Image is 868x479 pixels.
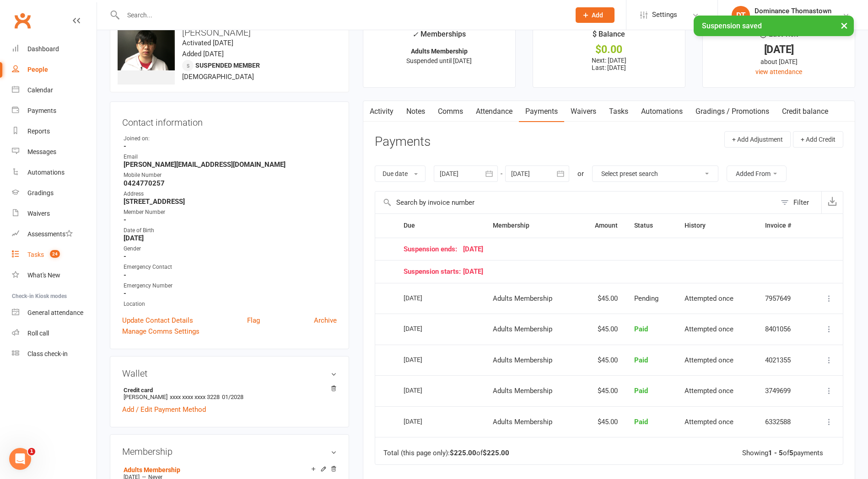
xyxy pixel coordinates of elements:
[577,168,584,179] div: or
[493,294,552,303] span: Adults Membership
[793,131,843,148] button: + Add Credit
[122,326,199,337] a: Manage Comms Settings
[634,325,648,333] span: Paid
[124,134,337,143] div: Joined on:
[27,230,73,238] div: Assessments
[485,214,578,237] th: Membership
[12,39,97,59] a: Dashboard
[757,345,809,376] td: 4021355
[578,314,626,345] td: $45.00
[724,131,791,148] button: + Add Adjustment
[711,57,846,67] div: about [DATE]
[483,449,509,457] strong: $225.00
[27,148,56,155] div: Messages
[836,16,852,35] button: ×
[27,210,50,217] div: Waivers
[27,45,59,53] div: Dashboard
[578,345,626,376] td: $45.00
[12,121,97,142] a: Reports
[519,101,564,122] a: Payments
[124,153,337,161] div: Email
[12,183,97,203] a: Gradings
[395,214,484,237] th: Due
[450,449,476,457] strong: $225.00
[314,315,337,326] a: Archive
[685,356,733,364] span: Attempted once
[469,101,519,122] a: Attendance
[50,250,60,258] span: 24
[12,323,97,344] a: Roll call
[689,101,776,122] a: Gradings / Promotions
[124,208,337,217] div: Member Number
[27,309,83,316] div: General attendance
[776,192,821,213] button: Filter
[12,203,97,224] a: Waivers
[755,7,842,15] div: Dominance Thomastown
[578,375,626,406] td: $45.00
[27,271,60,279] div: What's New
[122,404,206,415] a: Add / Edit Payment Method
[676,214,757,237] th: History
[406,57,472,64] span: Suspended until [DATE]
[404,268,463,276] span: Suspension starts:
[603,101,635,122] a: Tasks
[755,68,802,75] a: view attendance
[12,162,97,183] a: Automations
[404,414,446,428] div: [DATE]
[793,197,809,208] div: Filter
[789,449,793,457] strong: 5
[578,283,626,314] td: $45.00
[124,197,337,206] strong: [STREET_ADDRESS]
[124,216,337,224] strong: -
[170,394,220,400] span: xxxx xxxx xxxx 3228
[182,73,254,81] span: [DEMOGRAPHIC_DATA]
[634,418,648,426] span: Paid
[732,6,750,24] div: DT
[124,466,180,474] a: Adults Membership
[27,107,56,114] div: Payments
[685,325,733,333] span: Attempted once
[124,289,337,298] strong: -
[12,80,97,101] a: Calendar
[493,356,552,364] span: Adults Membership
[124,179,337,187] strong: 0424770257
[404,352,446,367] div: [DATE]
[711,45,846,54] div: [DATE]
[634,387,648,395] span: Paid
[247,315,260,326] a: Flag
[411,48,468,55] strong: Adults Membership
[122,368,337,378] h3: Wallet
[11,9,34,32] a: Clubworx
[757,214,809,237] th: Invoice #
[222,394,243,400] span: 01/2028
[27,189,54,197] div: Gradings
[12,265,97,286] a: What's New
[124,160,337,169] strong: [PERSON_NAME][EMAIL_ADDRESS][DOMAIN_NAME]
[776,101,835,122] a: Credit balance
[124,142,337,150] strong: -
[685,418,733,426] span: Attempted once
[195,62,260,69] span: Suspended member
[757,406,809,437] td: 6332588
[12,245,97,265] a: Tasks 24
[12,224,97,245] a: Assessments
[634,294,658,303] span: Pending
[578,406,626,437] td: $45.00
[755,15,842,23] div: Dominance MMA Thomastown
[742,449,823,457] div: Showing of payments
[124,245,337,253] div: Gender
[685,387,733,395] span: Attempted once
[27,251,44,258] div: Tasks
[400,101,431,122] a: Notes
[375,165,426,182] button: Due date
[12,142,97,162] a: Messages
[541,45,677,54] div: $0.00
[493,387,552,395] span: Adults Membership
[122,315,193,326] a: Update Contact Details
[768,449,783,457] strong: 1 - 5
[634,356,648,364] span: Paid
[757,314,809,345] td: 8401056
[564,101,603,122] a: Waivers
[124,226,337,235] div: Date of Birth
[652,5,677,25] span: Settings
